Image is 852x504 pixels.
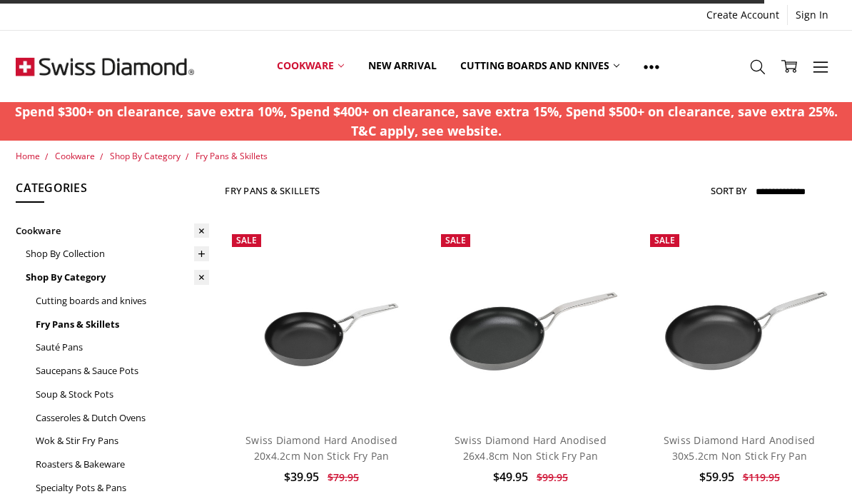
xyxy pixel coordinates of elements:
a: New arrival [356,34,448,98]
a: Saucepans & Sauce Pots [36,359,209,383]
a: Swiss Diamond Hard Anodised 30x5.2cm Non Stick Fry Pan [664,433,816,463]
a: Swiss Diamond Hard Anodised 20x4.2cm Non Stick Fry Pan [245,433,397,463]
a: Home [16,150,40,162]
a: Specialty Pots & Pans [36,476,209,500]
a: Soup & Stock Pots [36,383,209,406]
p: Spend $300+ on clearance, save extra 10%, Spend $400+ on clearance, save extra 15%, Spend $500+ o... [8,102,845,141]
a: Cutting boards and knives [36,289,209,313]
span: Sale [236,234,257,246]
img: Swiss Diamond Hard Anodised 26x4.8cm Non Stick Fry Pan [434,259,627,388]
a: Create Account [699,5,787,25]
span: $49.95 [493,469,528,485]
img: Swiss Diamond Hard Anodised 20x4.2cm Non Stick Fry Pan [225,259,418,388]
h1: Fry Pans & Skillets [225,185,320,196]
a: Shop By Collection [26,242,209,266]
a: Roasters & Bakeware [36,453,209,476]
a: Cookware [265,34,356,98]
span: $79.95 [328,470,359,484]
a: Swiss Diamond Hard Anodised 26x4.8cm Non Stick Fry Pan [455,433,607,463]
a: Wok & Stir Fry Pans [36,429,209,453]
a: Swiss Diamond Hard Anodised 26x4.8cm Non Stick Fry Pan [434,227,627,420]
a: Cutting boards and knives [448,34,632,98]
a: Sauté Pans [36,336,209,359]
a: Swiss Diamond Hard Anodised 20x4.2cm Non Stick Fry Pan [225,227,418,420]
a: Casseroles & Dutch Ovens [36,406,209,430]
span: $119.95 [743,470,780,484]
a: Cookware [55,150,95,162]
span: Sale [445,234,466,246]
img: Free Shipping On Every Order [16,31,194,102]
label: Sort By [711,179,746,202]
img: Swiss Diamond Hard Anodised 30x5.2cm Non Stick Fry Pan [643,259,836,388]
h5: Categories [16,179,209,203]
span: $99.95 [537,470,568,484]
span: Sale [654,234,675,246]
a: Cookware [16,219,209,243]
a: Swiss Diamond Hard Anodised 30x5.2cm Non Stick Fry Pan [643,227,836,420]
span: $39.95 [284,469,319,485]
a: Shop By Category [26,266,209,289]
a: Fry Pans & Skillets [36,313,209,336]
a: Show All [632,34,671,99]
span: $59.95 [699,469,734,485]
a: Shop By Category [110,150,181,162]
a: Sign In [788,5,836,25]
a: Fry Pans & Skillets [196,150,268,162]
